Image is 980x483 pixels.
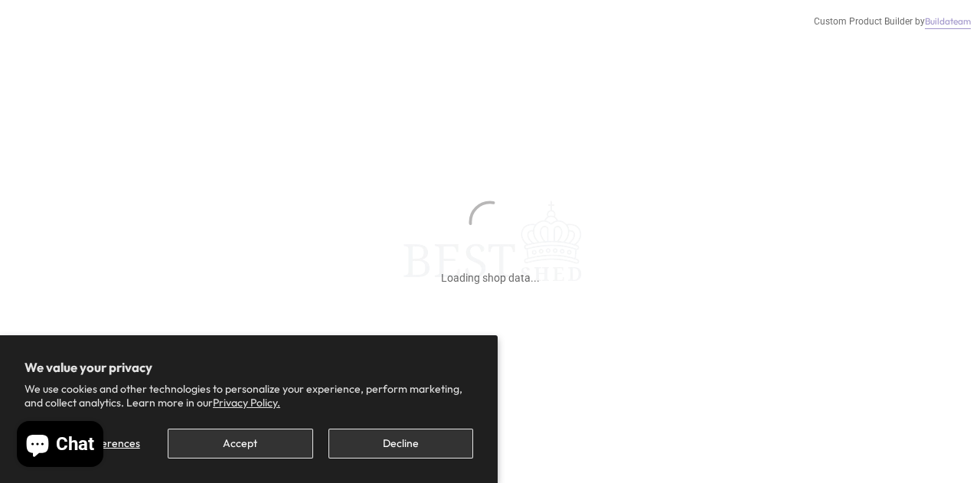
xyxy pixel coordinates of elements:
[168,429,312,459] button: Accept
[12,421,108,471] inbox-online-store-chat: Shopify online store chat
[24,382,473,410] p: We use cookies and other technologies to personalize your experience, perform marketing, and coll...
[328,429,473,459] button: Decline
[213,396,280,410] a: Privacy Policy.
[24,360,473,375] h2: We value your privacy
